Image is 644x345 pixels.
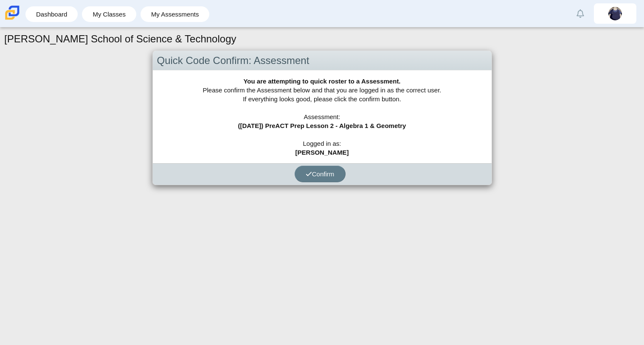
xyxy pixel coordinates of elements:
[3,4,21,22] img: Carmen School of Science & Technology
[594,3,636,24] a: ajaidyn.wells.g1xbpu
[306,170,335,178] span: Confirm
[608,7,622,20] img: ajaidyn.wells.g1xbpu
[145,6,205,22] a: My Assessments
[4,32,236,46] h1: [PERSON_NAME] School of Science & Technology
[571,4,590,23] a: Alerts
[86,6,132,22] a: My Classes
[238,122,406,129] b: ([DATE]) PreACT Prep Lesson 2 - Algebra 1 & Geometry
[30,6,73,22] a: Dashboard
[3,16,21,23] a: Carmen School of Science & Technology
[153,51,492,71] div: Quick Code Confirm: Assessment
[153,70,492,163] div: Please confirm the Assessment below and that you are logged in as the correct user. If everything...
[295,149,349,156] b: [PERSON_NAME]
[295,166,346,182] button: Confirm
[243,78,400,85] b: You are attempting to quick roster to a Assessment.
